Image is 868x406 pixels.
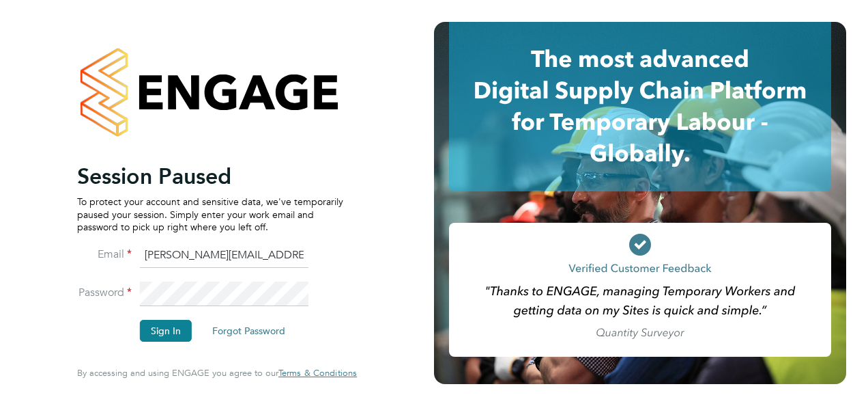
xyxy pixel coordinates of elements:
[140,320,192,342] button: Sign In
[140,243,308,268] input: Enter your work email...
[278,367,357,379] span: Terms & Conditions
[201,320,296,342] button: Forgot Password
[278,368,357,379] a: Terms & Conditions
[77,163,343,190] h2: Session Paused
[77,195,343,233] p: To protect your account and sensitive data, we've temporarily paused your session. Simply enter y...
[77,367,357,379] span: By accessing and using ENGAGE you agree to our
[77,286,132,300] label: Password
[77,247,132,262] label: Email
